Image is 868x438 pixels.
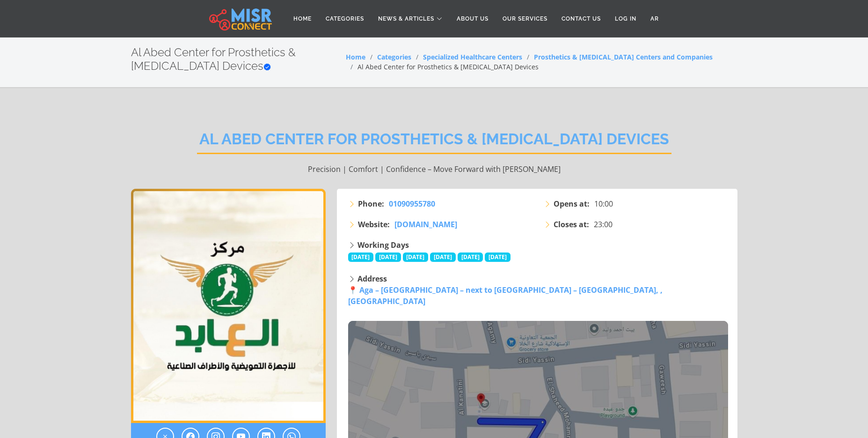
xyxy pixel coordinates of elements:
h2: Al Abed Center for Prosthetics & [MEDICAL_DATA] Devices [197,130,671,154]
span: 01090955780 [389,199,435,209]
span: [DATE] [485,252,511,262]
span: 10:00 [594,198,613,209]
a: AR [643,10,666,28]
a: Specialized Healthcare Centers [423,52,522,61]
strong: Address [357,274,387,284]
a: Contact Us [554,10,608,28]
svg: Verified account [263,63,271,71]
img: Al Abed Center for Prosthetics & Orthotic Devices [131,189,326,423]
span: [DATE] [403,252,429,262]
span: News & Articles [378,15,434,23]
span: [DATE] [348,252,374,262]
li: Al Abed Center for Prosthetics & [MEDICAL_DATA] Devices [346,62,539,72]
a: Home [286,10,319,28]
span: [DATE] [430,252,456,262]
h2: Al Abed Center for Prosthetics & [MEDICAL_DATA] Devices [131,46,346,73]
a: Log in [608,10,643,28]
strong: Website: [358,219,390,230]
a: About Us [450,10,496,28]
a: Categories [319,10,371,28]
a: [DOMAIN_NAME] [394,219,457,230]
a: Home [346,52,365,61]
img: main.misr_connect [209,7,272,30]
strong: Phone: [358,198,384,209]
strong: Working Days [357,240,409,250]
span: 23:00 [594,219,613,230]
span: [DATE] [375,252,401,262]
strong: Closes at: [554,219,589,230]
a: Prosthetics & [MEDICAL_DATA] Centers and Companies [534,52,713,61]
strong: Opens at: [554,198,590,209]
a: Categories [377,52,411,61]
a: News & Articles [371,10,450,28]
p: Precision | Comfort | Confidence – Move Forward with [PERSON_NAME] [131,163,737,175]
span: [DATE] [458,252,483,262]
a: 01090955780 [389,198,435,209]
a: Our Services [496,10,554,28]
